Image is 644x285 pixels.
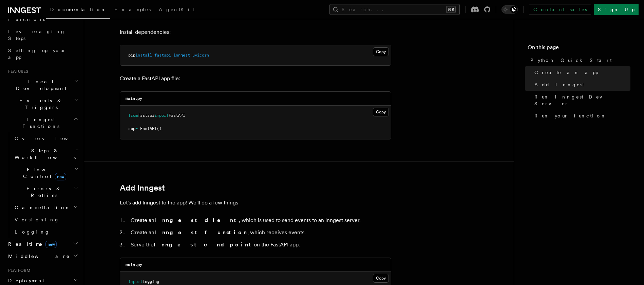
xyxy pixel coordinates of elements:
[532,66,630,79] a: Create an app
[5,113,80,132] button: Inngest Functions
[534,112,606,119] span: Run your function
[501,5,518,14] button: Toggle dark mode
[532,79,630,91] a: Add Inngest
[55,173,66,180] span: new
[5,241,57,247] span: Realtime
[8,29,65,41] span: Leveraging Steps
[120,27,391,37] p: Install dependencies:
[45,241,57,248] span: new
[15,229,50,235] span: Logging
[126,262,142,267] code: main.py
[12,185,74,199] span: Errors & Retries
[173,53,190,58] span: inngest
[155,2,199,18] a: AgentKit
[373,274,389,283] button: Copy
[5,268,31,273] span: Platform
[154,113,169,118] span: import
[594,4,639,15] a: Sign Up
[12,201,80,214] button: Cancellation
[128,113,138,118] span: from
[128,126,135,131] span: app
[5,116,73,130] span: Inngest Functions
[5,253,70,260] span: Middleware
[528,43,630,54] h4: On this page
[12,132,80,145] a: Overview
[5,25,80,44] a: Leveraging Steps
[120,198,391,207] p: Let's add Inngest to the app! We'll do a few things
[5,78,74,92] span: Local Development
[114,7,151,12] span: Examples
[157,126,162,131] span: ()
[5,250,80,262] button: Middleware
[12,145,80,163] button: Steps & Workflows
[5,277,45,284] span: Deployment
[12,163,80,182] button: Flow Controlnew
[373,47,389,56] button: Copy
[12,166,75,180] span: Flow Control
[528,54,630,66] a: Python Quick Start
[135,126,138,131] span: =
[5,69,28,74] span: Features
[534,69,598,76] span: Create an app
[154,53,171,58] span: fastapi
[128,53,135,58] span: pip
[5,75,80,94] button: Local Development
[5,44,80,63] a: Setting up your app
[140,126,157,131] span: FastAPI
[143,279,159,284] span: logging
[129,216,391,225] li: Create an , which is used to send events to an Inngest server.
[154,241,254,248] strong: Inngest endpoint
[5,97,74,111] span: Events & Triggers
[129,240,391,249] li: Serve the on the FastAPI app.
[12,147,76,161] span: Steps & Workflows
[15,217,59,222] span: Versioning
[12,182,80,201] button: Errors & Retries
[154,229,247,236] strong: Inngest function
[5,94,80,113] button: Events & Triggers
[192,53,209,58] span: uvicorn
[12,204,71,211] span: Cancellation
[12,226,80,238] a: Logging
[5,238,80,250] button: Realtimenew
[534,81,584,88] span: Add Inngest
[534,93,630,107] span: Run Inngest Dev Server
[8,48,67,60] span: Setting up your app
[159,7,195,12] span: AgentKit
[154,217,239,223] strong: Inngest client
[135,53,152,58] span: install
[532,91,630,110] a: Run Inngest Dev Server
[169,113,185,118] span: FastAPI
[120,74,391,83] p: Create a FastAPI app file:
[530,57,612,64] span: Python Quick Start
[532,110,630,122] a: Run your function
[15,136,84,141] span: Overview
[128,279,143,284] span: import
[50,7,106,12] span: Documentation
[373,108,389,116] button: Copy
[329,4,460,15] button: Search...⌘K
[12,214,80,226] a: Versioning
[126,96,142,101] code: main.py
[120,183,165,193] a: Add Inngest
[446,6,456,13] kbd: ⌘K
[129,228,391,237] li: Create an , which receives events.
[46,2,110,19] a: Documentation
[110,2,155,18] a: Examples
[5,132,80,238] div: Inngest Functions
[138,113,154,118] span: fastapi
[529,4,591,15] a: Contact sales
